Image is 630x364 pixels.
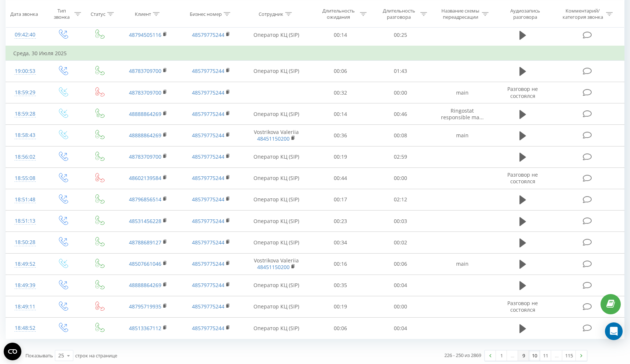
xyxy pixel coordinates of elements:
td: 00:00 [371,296,431,317]
div: Статус [91,11,105,17]
div: 226 - 250 из 2869 [444,351,481,359]
a: 48507661046 [129,260,161,267]
td: main [431,125,493,146]
td: Оператор КЦ (SIP) [242,189,310,210]
td: 00:16 [310,253,371,275]
td: Оператор КЦ (SIP) [242,211,310,232]
div: 18:49:11 [13,300,37,314]
div: 18:58:43 [13,128,37,142]
td: 00:00 [371,82,431,103]
a: 48579775244 [192,110,224,117]
a: 9 [518,350,529,361]
td: Среда, 30 Июля 2025 [6,46,624,61]
div: 25 [58,352,64,359]
td: Vostrikova Valeriia [242,125,310,146]
a: 48579775244 [192,67,224,74]
td: main [431,253,493,275]
a: 48579775244 [192,174,224,181]
div: Бизнес номер [190,11,222,17]
td: Оператор КЦ (SIP) [242,232,310,253]
td: 00:46 [371,103,431,125]
div: Название схемы переадресации [441,8,480,20]
td: 00:06 [310,60,371,82]
div: Клиент [135,11,151,17]
a: 48796856514 [129,196,161,203]
a: 48579775244 [192,218,224,225]
a: 48451150200 [257,264,290,271]
div: Дата звонка [10,11,38,17]
a: 48783709700 [129,153,161,160]
div: Open Intercom Messenger [605,322,623,340]
div: … [507,350,518,361]
div: 18:55:08 [13,171,37,185]
a: 48579775244 [192,31,224,38]
td: 00:03 [371,211,431,232]
td: 00:04 [371,318,431,339]
td: 00:32 [310,82,371,103]
div: 18:49:39 [13,278,37,293]
a: 10 [529,350,540,361]
div: 18:48:52 [13,321,37,335]
div: 18:50:28 [13,235,37,250]
td: Оператор КЦ (SIP) [242,60,310,82]
td: 00:44 [310,167,371,189]
td: 00:17 [310,189,371,210]
td: Оператор КЦ (SIP) [242,296,310,317]
span: строк на странице [75,352,117,359]
td: 00:35 [310,275,371,296]
div: 18:51:48 [13,192,37,207]
a: 48783709700 [129,67,161,74]
td: 00:06 [310,318,371,339]
span: Ringostat responsible ma... [441,107,484,121]
td: Оператор КЦ (SIP) [242,167,310,189]
td: 00:02 [371,232,431,253]
td: 00:19 [310,296,371,317]
td: 02:12 [371,189,431,210]
a: 48794505116 [129,31,161,38]
td: Оператор КЦ (SIP) [242,318,310,339]
a: 48579775244 [192,282,224,289]
td: 00:04 [371,275,431,296]
a: 48579775244 [192,325,224,332]
div: 18:51:13 [13,214,37,228]
td: 00:00 [371,167,431,189]
td: Оператор КЦ (SIP) [242,275,310,296]
div: 18:49:52 [13,257,37,271]
a: 1 [496,350,507,361]
a: 48579775244 [192,153,224,160]
div: Аудиозапись разговора [501,8,549,20]
a: 48579775244 [192,239,224,246]
div: Комментарий/категория звонка [561,8,604,20]
a: 48788689127 [129,239,161,246]
span: Разговор не состоялся [507,85,538,99]
td: main [431,82,493,103]
a: 48888864269 [129,132,161,139]
a: 11 [540,350,551,361]
a: 48579775244 [192,89,224,96]
a: 48513367112 [129,325,161,332]
td: 00:36 [310,125,371,146]
div: Длительность разговора [379,8,419,20]
td: Оператор КЦ (SIP) [242,146,310,167]
td: 00:34 [310,232,371,253]
div: Тип звонка [51,8,73,20]
a: 48579775244 [192,260,224,267]
td: 00:25 [371,24,431,46]
a: 48579775244 [192,132,224,139]
div: 09:42:40 [13,28,37,42]
td: Vostrikova Valeriia [242,253,310,275]
a: 48602139584 [129,174,161,181]
span: Разговор не состоялся [507,300,538,313]
a: 48579775244 [192,303,224,310]
td: 02:59 [371,146,431,167]
a: 48451150200 [257,135,290,142]
a: 48795719935 [129,303,161,310]
a: 48888864269 [129,282,161,289]
div: Длительность ожидания [319,8,358,20]
td: 00:14 [310,103,371,125]
td: 00:08 [371,125,431,146]
a: 48888864269 [129,110,161,117]
td: 01:43 [371,60,431,82]
td: 00:23 [310,211,371,232]
div: 18:59:29 [13,85,37,100]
